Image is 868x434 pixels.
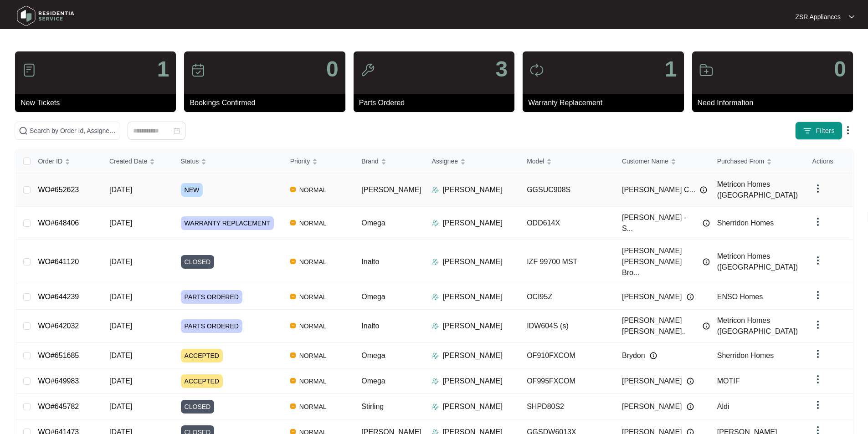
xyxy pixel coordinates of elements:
span: Omega [361,352,385,359]
td: OF995FXCOM [519,368,615,394]
span: [DATE] [109,352,132,359]
img: Assigner Icon [431,403,439,410]
a: WO#651685 [38,352,79,359]
th: Order ID [31,149,102,174]
span: NORMAL [296,218,330,229]
img: Assigner Icon [431,352,439,359]
img: Vercel Logo [290,378,296,383]
img: dropdown arrow [812,319,823,330]
img: residentia service logo [14,2,77,30]
th: Model [519,149,615,174]
p: [PERSON_NAME] [442,376,503,387]
th: Priority [283,149,354,174]
img: icon [699,63,714,77]
span: [DATE] [109,377,132,385]
span: NORMAL [296,184,330,195]
img: dropdown arrow [842,125,853,136]
img: Vercel Logo [290,220,296,225]
span: WARRANTY REPLACEMENT [181,216,274,230]
span: [PERSON_NAME] - S... [622,212,698,234]
img: Vercel Logo [290,187,296,192]
th: Assignee [424,149,519,174]
p: ZSR Appliances [795,12,841,21]
span: Metricon Homes ([GEOGRAPHIC_DATA]) [717,317,798,335]
img: dropdown arrow [812,216,823,227]
p: [PERSON_NAME] [442,218,503,229]
img: Info icon [703,220,710,227]
th: Created Date [102,149,174,174]
img: icon [529,63,544,77]
td: IDW604S (s) [519,310,615,343]
span: [DATE] [109,219,132,227]
img: Vercel Logo [290,352,296,358]
span: Priority [290,156,310,166]
img: Vercel Logo [290,403,296,409]
img: dropdown arrow [812,399,823,410]
span: CLOSED [181,400,215,414]
span: ACCEPTED [181,349,223,363]
img: Vercel Logo [290,294,296,299]
span: ACCEPTED [181,374,223,388]
p: [PERSON_NAME] [442,401,503,412]
span: [DATE] [109,258,132,266]
span: Metricon Homes ([GEOGRAPHIC_DATA]) [717,252,798,271]
span: Stirling [361,403,384,410]
img: dropdown arrow [812,255,823,266]
img: Info icon [687,378,694,385]
p: Warranty Replacement [528,97,683,108]
th: Actions [805,149,853,174]
img: filter icon [803,126,812,135]
span: [PERSON_NAME] C... [622,184,695,195]
img: Info icon [687,403,694,410]
p: [PERSON_NAME] [442,291,503,302]
img: Assigner Icon [431,378,439,385]
span: Created Date [109,156,147,166]
span: Brydon [622,350,645,361]
span: NORMAL [296,350,330,361]
img: Info icon [703,322,710,330]
img: Info icon [650,352,657,359]
img: Assigner Icon [431,322,439,330]
span: NORMAL [296,376,330,387]
p: Bookings Confirmed [190,97,345,108]
span: Omega [361,293,385,301]
span: Sherridon Homes [717,219,774,227]
img: Assigner Icon [431,293,439,301]
span: CLOSED [181,255,215,269]
p: [PERSON_NAME] [442,184,503,195]
a: WO#649983 [38,377,79,385]
img: icon [22,63,36,77]
span: [PERSON_NAME] [622,291,682,302]
img: Assigner Icon [431,186,439,194]
p: 1 [157,58,169,80]
p: 1 [665,58,677,80]
span: [DATE] [109,322,132,330]
p: New Tickets [21,97,176,108]
span: [PERSON_NAME] [622,376,682,387]
img: dropdown arrow [812,183,823,194]
span: ENSO Homes [717,293,763,301]
th: Purchased From [710,149,805,174]
th: Customer Name [615,149,710,174]
span: NORMAL [296,321,330,332]
span: Inalto [361,258,379,266]
a: WO#641120 [38,258,79,266]
a: WO#645782 [38,403,79,410]
th: Brand [354,149,424,174]
p: 0 [834,58,846,80]
a: WO#644239 [38,293,79,301]
p: 3 [495,58,508,80]
a: WO#648406 [38,219,79,227]
img: Vercel Logo [290,259,296,264]
td: ODD614X [519,207,615,240]
td: OCI95Z [519,284,615,310]
span: Assignee [431,156,458,166]
td: SHPD80S2 [519,394,615,419]
span: Brand [361,156,378,166]
span: Model [527,156,544,166]
a: WO#652623 [38,186,79,194]
img: search-icon [19,126,28,135]
img: dropdown arrow [812,290,823,301]
span: PARTS ORDERED [181,290,242,304]
span: [DATE] [109,403,132,410]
